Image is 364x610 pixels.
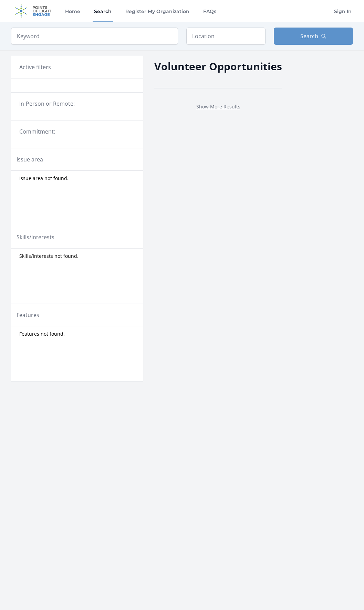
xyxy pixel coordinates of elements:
[17,311,39,319] legend: Features
[19,63,51,71] h3: Active filters
[300,32,318,40] span: Search
[274,28,353,45] button: Search
[19,253,79,260] span: Skills/Interests not found.
[17,155,43,164] legend: Issue area
[17,233,54,241] legend: Skills/Interests
[11,28,178,45] input: Keyword
[19,127,135,136] legend: Commitment:
[19,175,69,182] span: Issue area not found.
[154,59,282,74] h2: Volunteer Opportunities
[186,28,266,45] input: Location
[19,330,65,337] span: Features not found.
[196,103,240,110] a: Show More Results
[19,99,135,108] legend: In-Person or Remote:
